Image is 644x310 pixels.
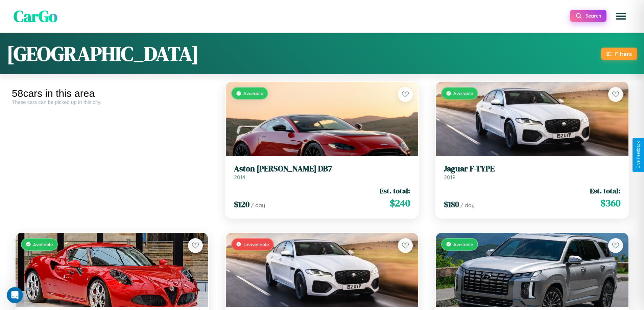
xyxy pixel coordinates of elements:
span: / day [460,202,475,208]
div: 58 cars in this area [12,88,212,99]
h1: [GEOGRAPHIC_DATA] [7,40,199,67]
button: Filters [601,48,637,60]
span: CarGo [14,5,57,27]
a: Aston [PERSON_NAME] DB72014 [234,164,410,180]
span: Est. total: [380,186,410,196]
span: Available [453,90,473,96]
span: Unavailable [243,242,269,247]
span: Available [243,90,263,96]
span: Est. total: [590,186,620,196]
iframe: Intercom live chat [7,287,23,303]
button: Search [570,10,606,22]
span: $ 180 [444,199,459,210]
h3: Aston [PERSON_NAME] DB7 [234,164,410,174]
span: 2019 [444,174,455,180]
div: Filters [615,50,632,57]
span: $ 240 [390,196,410,210]
span: / day [251,202,265,208]
span: Available [33,242,53,247]
div: These cars can be picked up in this city. [12,99,212,105]
button: Open menu [612,7,630,26]
span: Search [586,13,601,19]
h3: Jaguar F-TYPE [444,164,620,174]
a: Jaguar F-TYPE2019 [444,164,620,180]
span: $ 360 [600,196,620,210]
span: Available [453,242,473,247]
span: $ 120 [234,199,249,210]
span: 2014 [234,174,245,180]
div: Give Feedback [636,141,641,169]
